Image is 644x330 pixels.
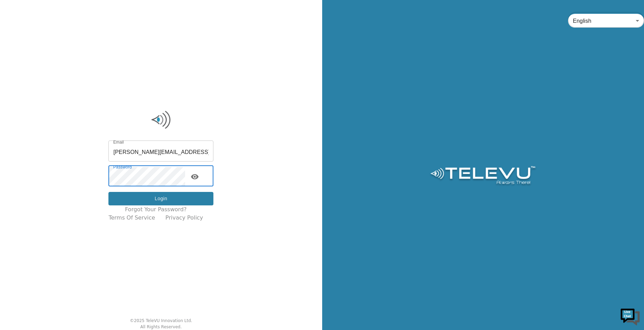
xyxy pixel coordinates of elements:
[165,214,203,222] a: Privacy Policy
[568,11,644,30] div: English
[108,192,213,205] button: Login
[125,205,187,214] a: Forgot your password?
[188,170,202,184] button: toggle password visibility
[140,324,182,330] div: All Rights Reserved.
[108,214,155,222] a: Terms of Service
[108,109,213,130] img: Logo
[130,318,192,324] div: © 2025 TeleVU Innovation Ltd.
[429,166,537,187] img: Logo
[620,306,641,327] img: Chat Widget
